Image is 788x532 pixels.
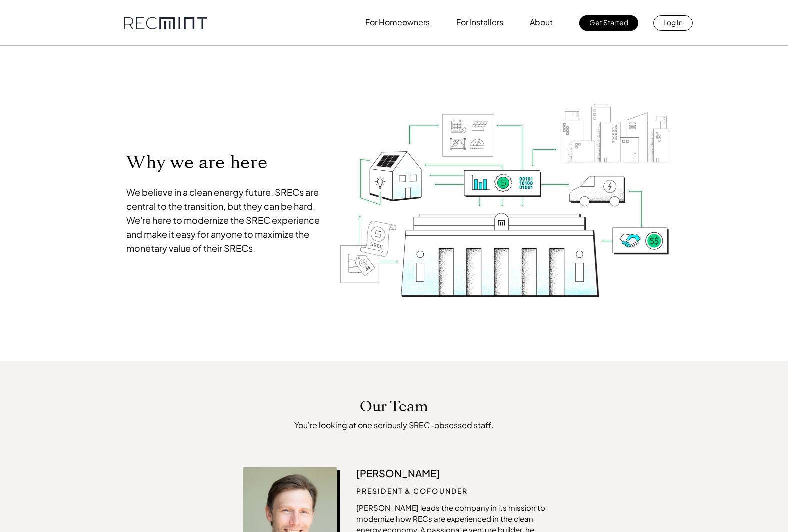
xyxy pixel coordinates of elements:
p: President & Cofounder [356,485,545,496]
p: We believe in a clean energy future. SRECs are central to the transition, but they can be hard. W... [126,185,323,255]
p: Get Started [589,15,628,29]
a: Log In [653,15,693,31]
a: Get Started [579,15,638,31]
p: Our Team [360,398,428,415]
p: [PERSON_NAME] [356,467,545,479]
p: You're looking at one seriously SREC-obsessed staff. [243,420,545,430]
p: Why we are here [126,151,323,174]
p: Log In [663,15,683,29]
p: For Homeowners [365,15,430,29]
p: For Installers [456,15,503,29]
p: About [530,15,553,29]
